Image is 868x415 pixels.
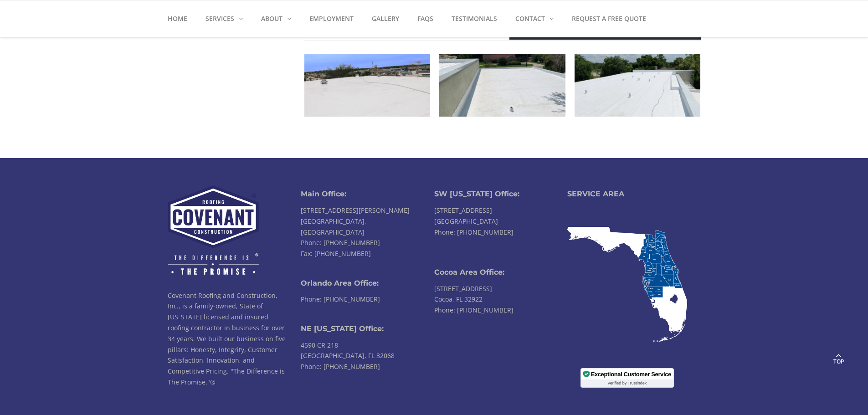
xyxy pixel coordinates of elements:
a: Phone: [PHONE_NUMBER] [301,362,380,371]
img: 18-May-19_158ds2 [575,54,701,117]
p: Covenant Roofing and Construction, Inc., is a family-owned, State of [US_STATE] licensed and insu... [168,290,288,388]
img: Covenant Roofing & Construction, Inc. [168,185,259,274]
a: Services [196,0,252,37]
strong: Gallery [372,14,399,23]
strong: FAQs [417,14,433,23]
li: [STREET_ADDRESS] [GEOGRAPHIC_DATA] [STREET_ADDRESS] Cocoa, FL 32922 [434,185,568,320]
div: Exceptional Customer Service [591,371,671,377]
strong: Services [205,14,234,23]
a: Request a Free Quote [563,0,655,37]
a: Home [168,0,196,37]
strong: Testimonials [452,14,497,23]
b: Cocoa Area Office: [434,268,504,277]
strong: Home [168,14,187,23]
img: 18-May-19_158xyb [439,54,565,117]
strong: Contact [515,14,545,23]
b: NE [US_STATE] Office: [301,324,384,333]
a: Testimonials [442,0,506,37]
b: SW [US_STATE] Office: [434,190,519,198]
a: FAQs [408,0,442,37]
img: Covenant Service Area Map [567,227,687,342]
strong: Request a Free Quote [572,14,646,23]
a: Phone: [PHONE_NUMBER] [301,238,380,247]
a: Gallery [363,0,408,37]
b: Orlando Area Office: [301,279,379,287]
span: Top [827,357,850,366]
b: SERVICE AREA [567,190,624,198]
a: Employment [300,0,363,37]
b: Main Office: [301,190,346,198]
a: Contact [506,0,563,37]
strong: About [261,14,282,23]
a: About [252,0,300,37]
a: Phone: [PHONE_NUMBER] [434,306,514,314]
img: IMG-20180101-WA0017 [304,54,431,117]
strong: Employment [309,14,354,23]
a: Phone: [PHONE_NUMBER] [301,295,380,303]
a: Phone: [PHONE_NUMBER] [434,228,514,236]
div: Verified by Trustindex [581,379,673,387]
li: [STREET_ADDRESS][PERSON_NAME] [GEOGRAPHIC_DATA], [GEOGRAPHIC_DATA] Fax: [PHONE_NUMBER] 4590 CR 21... [301,185,434,387]
a: Top [827,347,850,369]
